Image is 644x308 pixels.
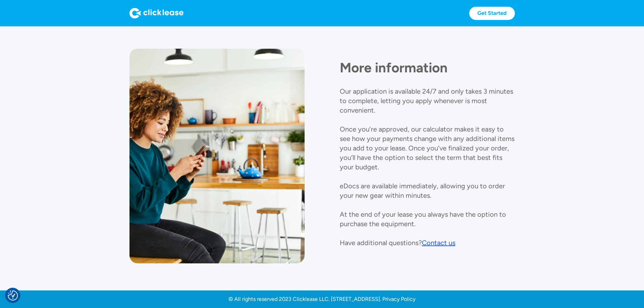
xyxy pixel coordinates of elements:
[129,8,184,19] img: Logo
[422,238,455,247] a: Contact us
[422,239,455,247] div: Contact us
[8,290,18,301] img: Revisit consent button
[229,296,415,303] a: © All rights reserved 2023 Clicklease LLC. [STREET_ADDRESS]. Privacy Policy
[340,87,515,247] p: Our application is available 24/7 and only takes 3 minutes to complete, letting you apply wheneve...
[340,60,515,76] h1: More information
[469,7,515,20] a: Get Started
[8,290,18,301] button: Consent Preferences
